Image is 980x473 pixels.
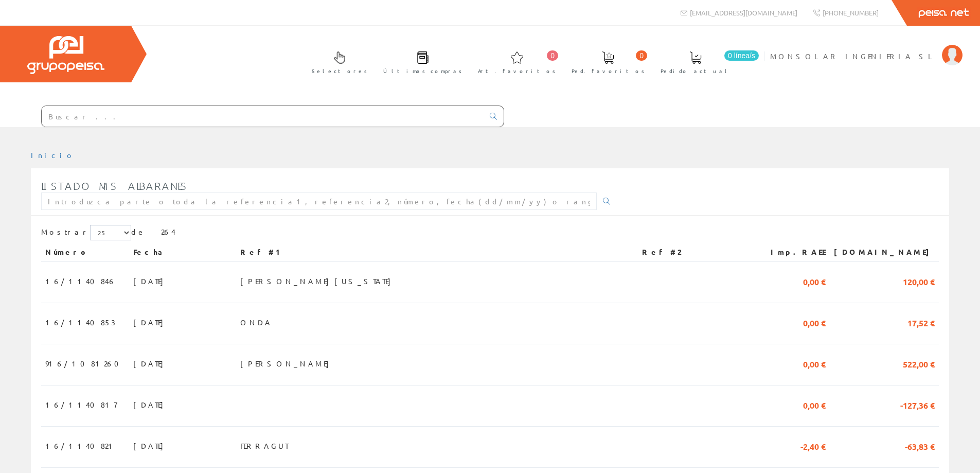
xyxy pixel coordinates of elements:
th: Ref #1 [236,243,638,261]
th: Fecha [129,243,236,261]
span: FERRAGUT [240,437,288,454]
span: 16/1140853 [45,313,115,331]
a: Selectores [301,43,372,80]
span: Art. favoritos [478,66,556,76]
input: Buscar ... [42,106,484,127]
span: [DATE] [133,437,169,454]
span: 0,00 € [803,396,826,413]
select: Mostrar [90,225,131,240]
span: -63,83 € [905,437,935,454]
span: 0,00 € [803,272,826,290]
span: [DATE] [133,272,169,290]
span: Pedido actual [661,66,730,76]
span: 0 [636,50,647,61]
a: Últimas compras [373,43,467,80]
label: Mostrar [41,225,131,240]
span: [DATE] [133,313,169,331]
span: 120,00 € [903,272,935,290]
span: 0,00 € [803,313,826,331]
span: [DATE] [133,396,169,413]
span: MONSOLAR INGENIERIA SL [770,51,937,61]
th: Ref #2 [638,243,753,261]
span: [EMAIL_ADDRESS][DOMAIN_NAME] [690,8,797,17]
th: [DOMAIN_NAME] [830,243,939,261]
span: -127,36 € [900,396,935,413]
span: 522,00 € [903,355,935,372]
span: [PERSON_NAME] [240,355,334,372]
span: -2,40 € [800,437,826,454]
span: 16/1140846 [45,272,116,290]
span: Ped. favoritos [572,66,645,76]
div: de 264 [41,225,939,243]
th: Imp.RAEE [753,243,830,261]
span: Listado mis albaranes [41,180,188,192]
span: 16/1140821 [45,437,117,454]
a: Inicio [31,150,75,160]
span: 916/1081260 [45,355,125,372]
img: Grupo Peisa [27,36,104,74]
span: 0 [547,50,558,61]
th: Número [41,243,129,261]
span: 16/1140817 [45,396,117,413]
span: Últimas compras [383,66,462,76]
span: ONDA [240,313,272,331]
span: 0,00 € [803,355,826,372]
span: [PHONE_NUMBER] [823,8,879,17]
input: Introduzca parte o toda la referencia1, referencia2, número, fecha(dd/mm/yy) o rango de fechas(dd... [41,192,597,210]
a: MONSOLAR INGENIERIA SL [770,43,963,52]
span: 0 línea/s [724,50,759,61]
span: 17,52 € [907,313,935,331]
span: [DATE] [133,355,169,372]
span: [PERSON_NAME][US_STATE] [240,272,396,290]
span: Selectores [312,66,367,76]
